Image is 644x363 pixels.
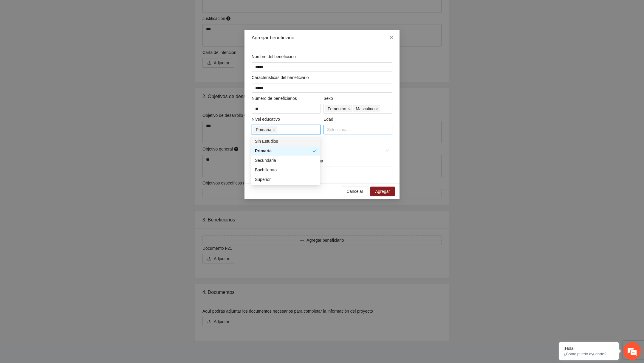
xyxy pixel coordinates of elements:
p: ¿Cómo puedo ayudarte? [563,352,614,356]
div: Chatee con nosotros ahora [31,30,100,38]
div: ¡Hola! [563,346,614,351]
label: Nombre del beneficiario [252,53,296,60]
label: Número de beneficiarios [252,95,297,102]
span: Primaria [256,126,271,133]
span: Agregar [375,188,390,195]
span: Femenino [325,105,352,112]
label: Nivel de Prevención / Intervención [252,137,315,143]
button: Cancelar [342,187,368,196]
span: Masculino [356,106,374,112]
textarea: Escriba su mensaje y pulse “Intro” [3,163,114,184]
button: Close [383,30,400,46]
span: Estamos en línea. [35,80,82,140]
span: close [376,107,379,110]
span: Primaria [253,126,277,133]
label: Objetivo específico al que se relaciona [252,158,323,164]
span: Cancelar [346,188,363,195]
button: Agregar [370,187,395,196]
span: close [389,35,394,40]
label: Sexo [323,95,333,102]
div: Minimizar ventana de chat en vivo [98,3,112,17]
span: Masculino [353,105,380,112]
label: Nivel educativo [252,116,280,122]
div: Agregar beneficiario [252,35,392,41]
span: close [347,107,350,110]
span: Femenino [328,106,346,112]
span: close [273,128,275,131]
label: Características del beneficiario [252,74,309,81]
label: Edad [323,116,333,122]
